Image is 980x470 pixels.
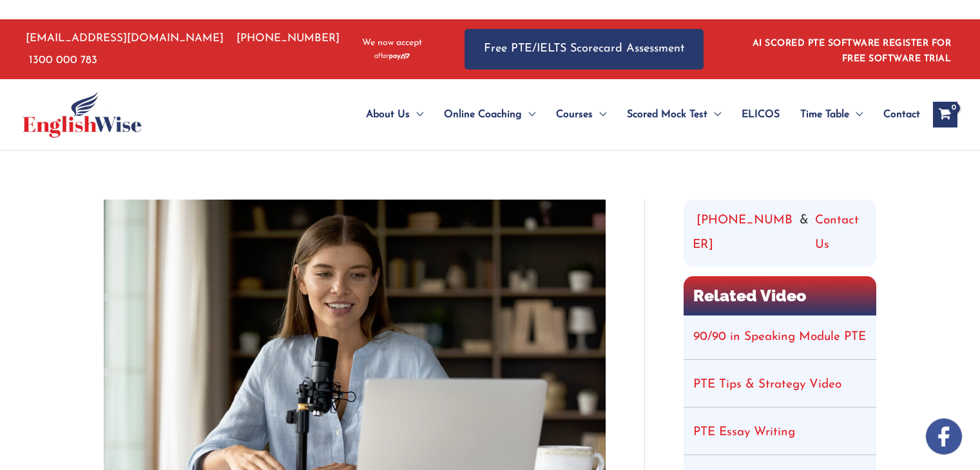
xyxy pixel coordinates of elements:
[362,37,422,50] span: We now accept
[335,92,920,137] nav: Site Navigation: Main Menu
[745,28,957,70] aside: Header Widget 1
[593,92,606,137] span: Menu Toggle
[753,39,952,64] a: AI SCORED PTE SOFTWARE REGISTER FOR FREE SOFTWARE TRIAL
[366,92,410,137] span: About Us
[815,209,867,258] a: Contact Us
[356,92,434,137] a: About UsMenu Toggle
[849,92,863,137] span: Menu Toggle
[693,379,841,391] a: PTE Tips & Strategy Video
[693,209,794,258] a: [PHONE_NUMBER]
[465,29,704,70] a: Free PTE/IELTS Scorecard Assessment
[627,92,707,137] span: Scored Mock Test
[731,92,790,137] a: ELICOS
[434,92,546,137] a: Online CoachingMenu Toggle
[23,91,142,138] img: cropped-ew-logo
[883,92,920,137] span: Contact
[790,92,873,137] a: Time TableMenu Toggle
[374,53,410,60] img: Afterpay-Logo
[742,92,780,137] span: ELICOS
[693,426,795,438] a: PTE Essay Writing
[522,92,535,137] span: Menu Toggle
[556,92,593,137] span: Courses
[926,418,962,455] img: white-facebook.png
[410,92,423,137] span: Menu Toggle
[684,276,876,315] h2: Related Video
[29,55,97,66] a: 1300 000 783
[236,33,340,44] a: [PHONE_NUMBER]
[444,92,522,137] span: Online Coaching
[707,92,721,137] span: Menu Toggle
[693,331,866,343] a: 90/90 in Speaking Module PTE
[693,209,867,258] div: &
[933,102,957,127] a: View Shopping Cart, empty
[873,92,920,137] a: Contact
[23,33,224,44] a: [EMAIL_ADDRESS][DOMAIN_NAME]
[800,92,849,137] span: Time Table
[546,92,617,137] a: CoursesMenu Toggle
[617,92,731,137] a: Scored Mock TestMenu Toggle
